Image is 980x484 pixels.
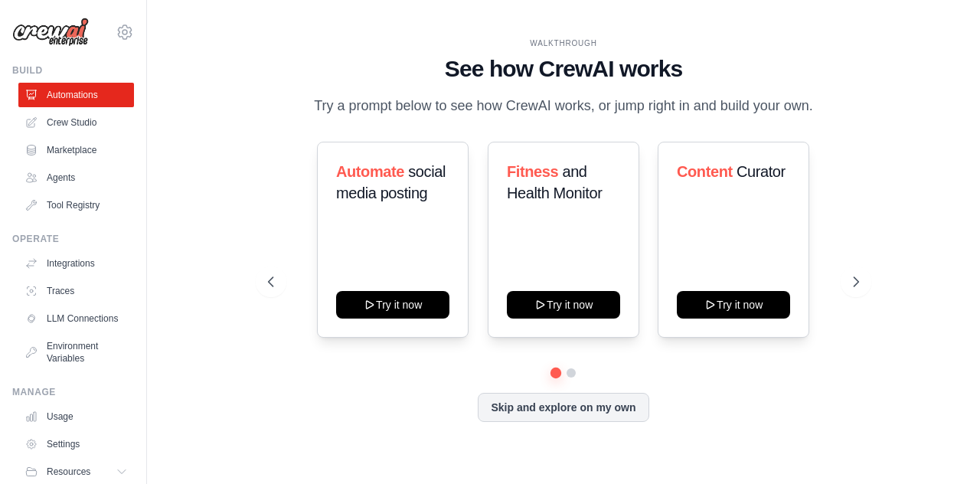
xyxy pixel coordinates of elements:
div: Operate [12,233,134,245]
a: Automations [18,83,134,107]
a: Tool Registry [18,193,134,217]
div: WALKTHROUGH [268,38,858,49]
img: Logo [12,18,89,47]
a: Agents [18,165,134,190]
span: Resources [47,466,90,478]
button: Resources [18,459,134,484]
span: Content [677,163,733,180]
span: Fitness [507,163,558,180]
button: Skip and explore on my own [478,393,648,422]
p: Try a prompt below to see how CrewAI works, or jump right in and build your own. [306,95,821,117]
button: Try it now [677,291,790,319]
button: Try it now [336,291,449,319]
button: Try it now [507,291,620,319]
div: Manage [12,386,134,398]
a: Environment Variables [18,334,134,371]
h1: See how CrewAI works [268,55,858,83]
a: LLM Connections [18,306,134,331]
a: Usage [18,404,134,429]
a: Traces [18,279,134,303]
a: Marketplace [18,138,134,162]
span: Automate [336,163,404,180]
div: Build [12,64,134,77]
a: Integrations [18,251,134,276]
iframe: Chat Widget [903,410,980,484]
a: Settings [18,432,134,456]
a: Crew Studio [18,110,134,135]
span: Curator [737,163,786,180]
